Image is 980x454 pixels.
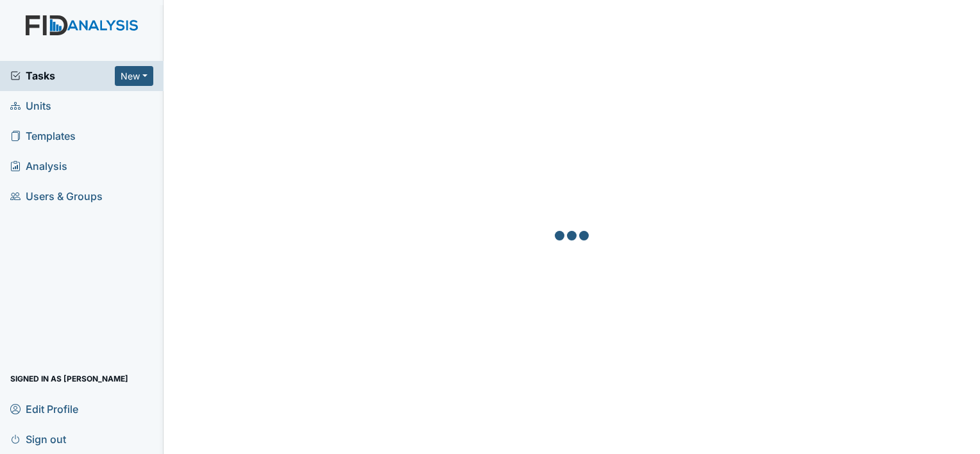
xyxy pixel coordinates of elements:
[10,96,51,116] span: Units
[10,68,115,83] a: Tasks
[10,156,67,176] span: Analysis
[10,369,128,389] span: Signed in as [PERSON_NAME]
[10,429,66,449] span: Sign out
[10,126,76,146] span: Templates
[10,399,78,419] span: Edit Profile
[115,66,153,86] button: New
[10,187,103,206] span: Users & Groups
